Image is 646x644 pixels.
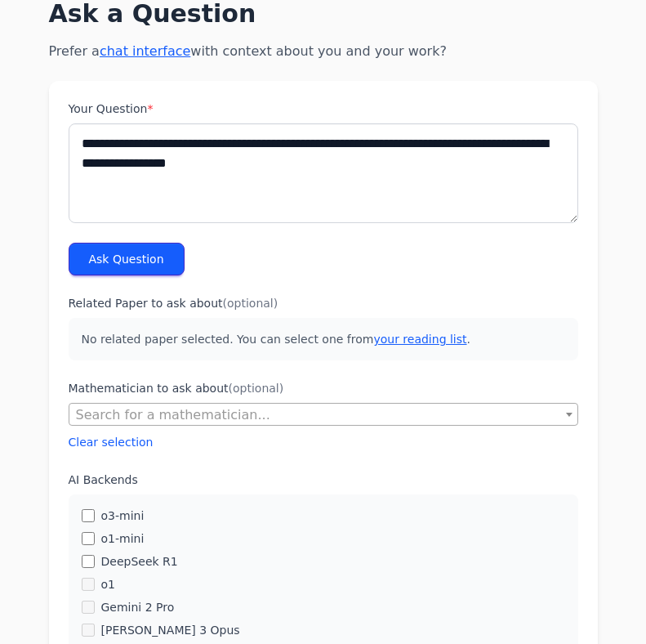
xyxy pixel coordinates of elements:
span: Search for a mathematician... [76,407,270,423]
label: o1 [101,576,115,593]
label: DeepSeek R1 [101,553,178,570]
button: Ask Question [69,243,185,275]
p: No related paper selected. You can select one from . [69,318,578,360]
a: chat interface [100,43,190,59]
span: (optional) [223,297,278,310]
label: [PERSON_NAME] 3 Opus [101,622,240,638]
label: o3-mini [101,508,145,524]
a: your reading list [373,333,466,346]
label: Mathematician to ask about [69,380,578,396]
label: o1-mini [101,530,145,547]
button: Clear selection [69,434,154,450]
label: Related Paper to ask about [69,295,578,311]
label: Your Question [69,101,578,117]
span: Search for a mathematician... [69,403,578,426]
label: AI Backends [69,472,578,488]
span: Search for a mathematician... [69,404,577,427]
label: Gemini 2 Pro [101,599,175,615]
p: Prefer a with context about you and your work? [49,42,598,61]
span: (optional) [229,382,284,395]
